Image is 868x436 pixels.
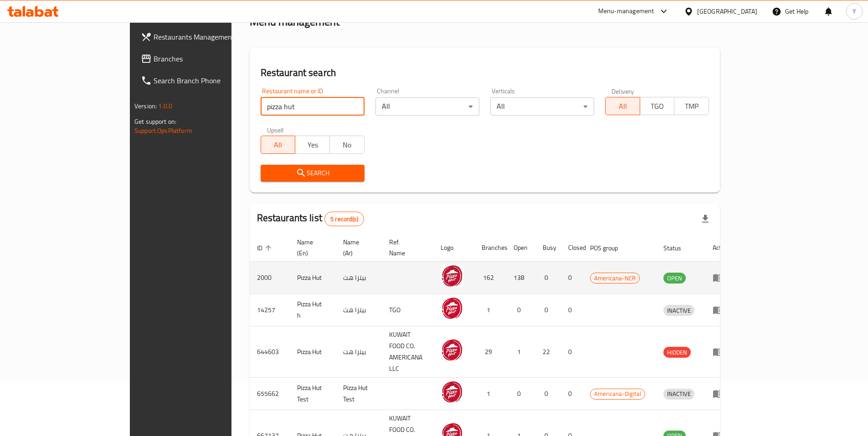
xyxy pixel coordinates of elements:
div: OPEN [663,273,686,284]
span: POS group [590,243,630,253]
img: Pizza Hut [441,264,463,287]
td: 22 [535,326,561,378]
div: INACTIVE [663,389,694,400]
button: Search [261,165,365,182]
button: All [605,97,640,115]
td: Pizza Hut [290,326,336,378]
th: Open [506,234,535,262]
span: Get support on: [134,116,176,127]
h2: Restaurant search [261,66,709,80]
td: 29 [474,326,506,378]
div: Total records count [324,212,364,226]
input: Search for restaurant name or ID.. [261,97,365,116]
div: All [375,97,479,116]
span: OPEN [663,273,686,284]
td: Pizza Hut Test [336,378,382,410]
button: All [261,136,296,154]
td: بيتزا هت [336,262,382,294]
div: Menu [713,272,729,283]
td: Pizza Hut [290,262,336,294]
div: Export file [694,208,716,230]
span: TGO [644,100,671,113]
td: KUWAIT FOOD CO. AMERICANA LLC [382,326,433,378]
button: TMP [674,97,709,115]
span: Branches [154,53,267,64]
a: Branches [134,48,275,70]
div: All [490,97,594,116]
img: Pizza Hut Test [441,380,463,403]
td: 0 [561,262,583,294]
span: All [265,138,292,152]
td: بيتزا هت [336,326,382,378]
span: 5 record(s) [325,215,364,223]
td: 0 [506,294,535,326]
label: Upsell [267,127,284,133]
span: TMP [678,100,705,113]
span: Y [853,6,856,16]
td: 1 [506,326,535,378]
span: Ref. Name [389,237,422,259]
div: [GEOGRAPHIC_DATA] [697,6,757,16]
button: TGO [640,97,675,115]
a: Support.OpsPlatform [134,125,192,137]
td: 0 [506,378,535,410]
td: 138 [506,262,535,294]
span: Americana-NCR [591,273,639,284]
td: 0 [561,326,583,378]
th: Busy [535,234,561,262]
div: Menu [713,388,729,399]
td: 1 [474,294,506,326]
a: Search Branch Phone [134,70,275,91]
td: 0 [535,294,561,326]
button: Yes [295,136,330,154]
img: Pizza Hut h [441,297,463,319]
h2: Menu management [250,15,339,29]
span: Restaurants Management [154,31,267,42]
span: Status [663,243,693,253]
th: Closed [561,234,583,262]
td: TGO [382,294,433,326]
td: 0 [561,378,583,410]
span: ID [257,243,274,253]
div: HIDDEN [663,347,691,358]
th: Branches [474,234,506,262]
td: Pizza Hut h [290,294,336,326]
span: Search Branch Phone [154,75,267,86]
span: 1.0.0 [158,100,172,112]
td: Pizza Hut Test [290,378,336,410]
span: INACTIVE [663,389,694,399]
td: بيتزا هت [336,294,382,326]
td: 1 [474,378,506,410]
td: 0 [535,378,561,410]
span: Version: [134,100,157,112]
span: Search [268,167,357,179]
div: Menu-management [598,6,654,17]
span: All [609,100,637,113]
span: Name (Ar) [343,237,371,259]
span: Yes [299,138,326,152]
div: Menu [713,304,729,315]
th: Action [705,234,737,262]
td: 0 [535,262,561,294]
td: 162 [474,262,506,294]
a: Restaurants Management [134,26,275,48]
td: 0 [561,294,583,326]
h2: Restaurants list [257,211,364,226]
span: Americana-Digital [591,389,645,399]
div: Menu [713,346,729,357]
th: Logo [433,234,474,262]
span: Name (En) [297,237,325,259]
span: INACTIVE [663,305,694,316]
label: Delivery [611,88,634,94]
span: No [334,138,361,152]
span: HIDDEN [663,347,691,358]
button: No [329,136,365,154]
img: Pizza Hut [441,339,463,361]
